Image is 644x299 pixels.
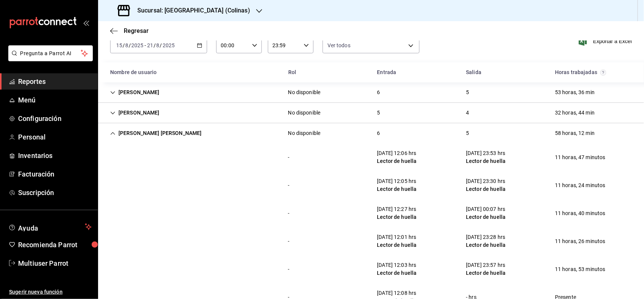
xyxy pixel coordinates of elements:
div: Cell [460,258,512,280]
div: Cell [549,85,601,99]
div: Head [98,62,644,82]
div: Cell [282,262,296,276]
div: Cell [549,206,612,220]
button: Exportar a Excel [580,37,632,46]
div: HeadCell [460,65,549,79]
div: Lector de huella [466,185,506,193]
span: Inventarios [18,150,92,161]
div: - [288,153,290,161]
div: Cell [549,150,612,164]
div: [DATE] 12:03 hrs [377,261,417,269]
span: Configuración [18,113,92,124]
div: [DATE] 12:06 hrs [377,149,417,157]
div: [DATE] 23:30 hrs [466,177,506,185]
div: Cell [282,126,327,140]
span: Sugerir nueva función [9,288,92,296]
div: - [288,265,290,273]
div: No disponible [288,88,321,96]
div: Cell [371,85,386,99]
div: Row [98,103,644,123]
div: [DATE] 12:05 hrs [377,177,417,185]
input: -- [156,42,160,48]
div: No disponible [288,129,321,137]
div: Cell [104,85,166,99]
input: ---- [162,42,175,48]
span: Regresar [124,27,149,34]
div: HeadCell [371,65,460,79]
span: Personal [18,132,92,142]
div: Cell [371,106,386,120]
span: Facturación [18,169,92,179]
div: Cell [282,106,327,120]
div: Row [98,199,644,227]
div: Lector de huella [377,269,417,277]
div: Cell [460,85,475,99]
div: Cell [282,234,296,248]
div: [DATE] 12:01 hrs [377,233,417,241]
span: Recomienda Parrot [18,240,92,250]
span: / [154,42,156,48]
div: Cell [371,230,423,252]
button: open_drawer_menu [83,20,89,26]
span: Ver todos [327,42,350,49]
h3: Sucursal: [GEOGRAPHIC_DATA] (Colinas) [131,6,250,15]
button: Pregunta a Parrot AI [8,45,93,61]
div: Row [98,82,644,103]
input: ---- [131,42,144,48]
div: Cell [371,126,386,140]
div: Row [98,143,644,171]
div: Cell [371,174,423,196]
div: Cell [104,106,166,120]
span: / [129,42,131,48]
div: - [288,181,290,189]
div: Cell [460,106,475,120]
a: Pregunta a Parrot AI [5,55,93,63]
div: Cell [104,154,116,160]
span: Reportes [18,76,92,87]
div: No disponible [288,109,321,117]
div: Row [98,123,644,143]
div: Lector de huella [377,213,417,221]
div: [DATE] 12:08 hrs [377,289,417,297]
span: / [123,42,125,48]
input: -- [116,42,123,48]
div: - [288,237,290,245]
div: Cell [282,178,296,192]
div: [DATE] 23:53 hrs [466,149,506,157]
div: Row [98,171,644,199]
div: Lector de huella [466,241,506,249]
span: Multiuser Parrot [18,258,92,268]
div: Lector de huella [377,185,417,193]
div: Lector de huella [466,157,506,165]
div: Cell [460,202,512,224]
span: Suscripción [18,187,92,198]
div: HeadCell [282,65,371,79]
span: - [144,42,146,48]
div: Row [98,227,644,255]
div: [DATE] 23:28 hrs [466,233,506,241]
div: Cell [282,85,327,99]
div: HeadCell [104,65,282,79]
div: Cell [282,150,296,164]
div: Cell [460,174,512,196]
div: [DATE] 12:27 hrs [377,205,417,213]
div: Cell [371,202,423,224]
div: Lector de huella [466,213,506,221]
div: Cell [549,178,612,192]
div: Cell [104,126,208,140]
div: Cell [282,206,296,220]
div: HeadCell [549,65,638,79]
div: [DATE] 23:57 hrs [466,261,506,269]
div: Cell [371,258,423,280]
div: - [288,209,290,217]
span: Menú [18,95,92,105]
div: Cell [549,234,612,248]
input: -- [147,42,154,48]
span: Pregunta a Parrot AI [20,50,81,57]
div: Cell [549,262,612,276]
span: Ayuda [18,222,82,231]
div: [DATE] 00:07 hrs [466,205,506,213]
button: Regresar [110,27,149,34]
div: Cell [549,106,601,120]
